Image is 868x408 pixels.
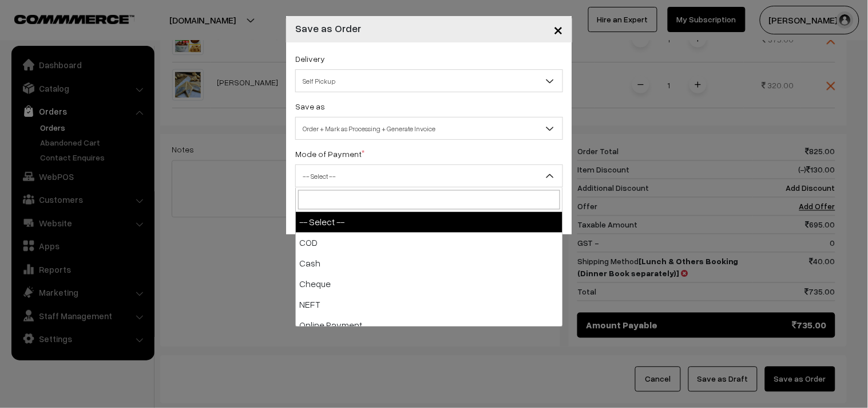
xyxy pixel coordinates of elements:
[544,11,572,47] button: Close
[296,71,562,91] span: Self Pickup
[296,274,562,295] li: Cheque
[553,18,563,40] span: ×
[295,148,364,160] label: Mode of Payment
[295,164,563,187] span: -- Select --
[296,315,562,336] li: Online Payment
[295,21,361,36] h4: Save as Order
[296,253,562,274] li: Cash
[295,100,325,112] label: Save as
[296,166,562,186] span: -- Select --
[295,117,563,140] span: Order + Mark as Processing + Generate Invoice
[296,295,562,315] li: NEFT
[295,69,563,92] span: Self Pickup
[296,212,562,233] li: -- Select --
[296,233,562,253] li: COD
[296,119,562,139] span: Order + Mark as Processing + Generate Invoice
[295,53,325,65] label: Delivery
